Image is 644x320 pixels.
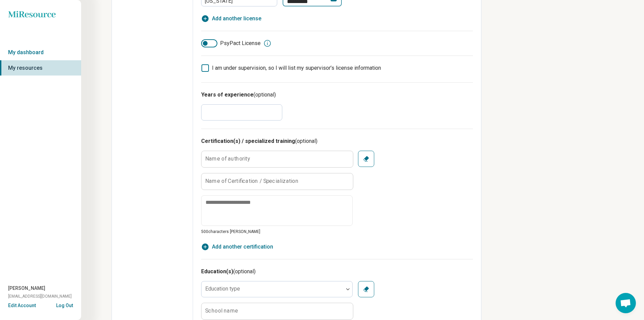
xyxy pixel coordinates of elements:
label: School name [205,308,238,314]
span: [EMAIL_ADDRESS][DOMAIN_NAME] [8,293,72,299]
button: Edit Account [8,302,36,309]
label: Name of authority [205,156,250,162]
p: 500 characters [PERSON_NAME] [201,229,353,235]
div: Open chat [616,293,636,313]
span: Add another license [212,15,261,23]
span: (optional) [295,138,317,144]
span: (optional) [233,268,256,275]
span: [PERSON_NAME] [8,285,45,292]
label: Name of Certification / Specialization [205,178,299,184]
h3: Education(s) [201,268,473,276]
h3: Years of experience [201,91,473,99]
span: (optional) [254,91,276,98]
label: Education type [205,285,240,292]
button: Log Out [56,302,73,307]
span: I am under supervision, so I will list my supervisor’s license information [212,65,381,71]
button: Add another license [201,15,261,23]
button: Add another certification [201,243,273,251]
label: PsyPact License [201,39,261,47]
h3: Certification(s) / specialized training [201,137,473,145]
span: Add another certification [212,243,273,251]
